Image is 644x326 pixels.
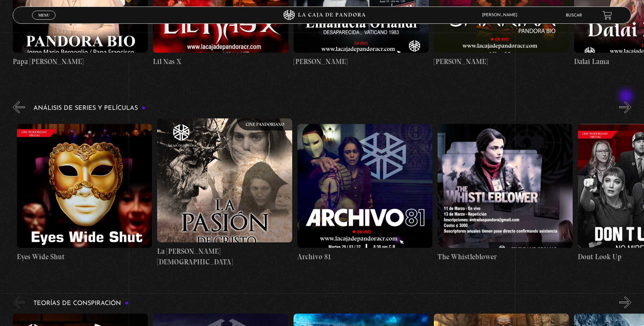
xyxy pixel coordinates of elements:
span: [PERSON_NAME] [479,13,524,17]
a: View your shopping cart [603,10,612,20]
h4: Lil Nas X [153,56,288,67]
h4: Eyes Wide Shut [17,251,152,262]
h4: La [PERSON_NAME][DEMOGRAPHIC_DATA] [157,246,292,267]
a: Eyes Wide Shut [17,118,152,267]
h4: [PERSON_NAME] [434,56,569,67]
h4: [PERSON_NAME] [294,56,429,67]
h4: The Whistleblower [438,251,573,262]
h3: Teorías de Conspiración [33,300,129,307]
h4: Papa [PERSON_NAME] [13,56,148,67]
a: Archivo 81 [297,118,432,267]
span: Cerrar [36,19,52,24]
button: Previous [13,296,25,308]
button: Next [619,296,631,308]
h3: Análisis de series y películas [33,105,145,112]
a: La [PERSON_NAME][DEMOGRAPHIC_DATA] [157,118,292,267]
a: Buscar [566,13,582,18]
h4: Archivo 81 [297,251,432,262]
button: Next [619,101,631,113]
a: The Whistleblower [438,118,573,267]
span: Menu [38,13,50,17]
button: Previous [13,101,25,113]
